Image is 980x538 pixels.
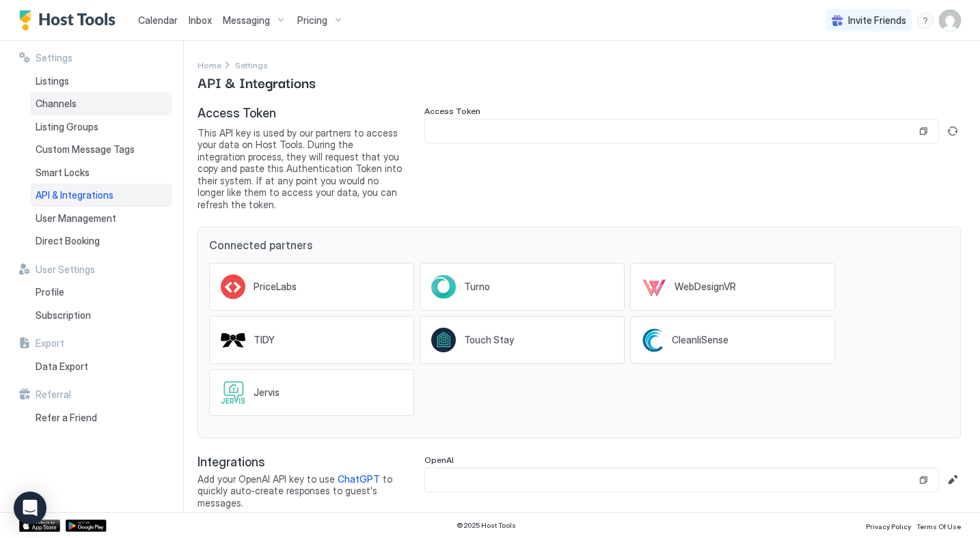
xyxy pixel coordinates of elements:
[30,304,172,327] a: Subscription
[198,106,403,122] span: Access Token
[209,238,949,252] span: Connected partners
[30,281,172,304] a: Profile
[36,337,64,350] span: Export
[235,60,268,70] span: Settings
[866,522,911,530] span: Privacy Policy
[254,386,280,399] span: Jervis
[254,334,275,346] span: TIDY
[19,10,122,31] a: Host Tools Logo
[464,334,514,346] span: Touch Stay
[916,473,930,487] button: Copy
[457,521,516,530] span: © 2025 Host Tools
[420,263,625,311] a: Turno
[424,106,480,116] span: Access Token
[36,189,113,201] span: API & Integrations
[198,57,221,72] a: Home
[36,52,72,64] span: Settings
[36,167,90,179] span: Smart Locks
[30,184,172,207] a: API & Integrations
[464,281,490,293] span: Turno
[36,98,77,110] span: Channels
[866,518,911,533] a: Privacy Policy
[30,406,172,429] a: Refer a Friend
[14,492,46,524] div: Open Intercom Messenger
[198,127,403,211] span: This API key is used by our partners to access your data on Host Tools. During the integration pr...
[36,286,64,298] span: Profile
[198,57,221,72] div: Breadcrumb
[30,161,172,184] a: Smart Locks
[235,57,268,72] div: Breadcrumb
[209,316,414,364] a: TIDY
[36,360,88,373] span: Data Export
[30,229,172,253] a: Direct Booking
[916,522,961,530] span: Terms Of Use
[672,334,729,346] span: CleanliSense
[675,281,736,293] span: WebDesignVR
[916,518,961,533] a: Terms Of Use
[66,520,107,532] a: Google Play Store
[630,316,835,364] a: CleanliSense
[425,468,916,492] input: Input Field
[916,124,930,138] button: Copy
[420,316,625,364] a: Touch Stay
[36,121,98,133] span: Listing Groups
[19,520,60,532] a: App Store
[36,412,97,424] span: Refer a Friend
[189,13,212,27] a: Inbox
[198,72,316,92] span: API & Integrations
[198,473,403,509] span: Add your OpenAI API key to use to quickly auto-create responses to guest's messages.
[254,281,297,293] span: PriceLabs
[138,13,178,27] a: Calendar
[848,14,906,27] span: Invite Friends
[36,264,95,276] span: User Settings
[138,14,178,26] span: Calendar
[36,75,69,87] span: Listings
[36,143,135,156] span: Custom Message Tags
[939,10,961,31] div: User profile
[223,14,270,27] span: Messaging
[944,123,961,139] button: Generate new token
[209,263,414,311] a: PriceLabs
[209,369,414,416] a: Jervis
[30,207,172,230] a: User Management
[944,472,961,488] button: Edit
[297,14,327,27] span: Pricing
[30,70,172,93] a: Listings
[917,12,934,29] div: menu
[235,57,268,72] a: Settings
[30,92,172,115] a: Channels
[198,455,403,470] span: Integrations
[424,455,454,465] span: OpenAI
[189,14,212,26] span: Inbox
[198,60,221,70] span: Home
[338,473,380,485] a: ChatGPT
[36,388,71,401] span: Referral
[36,212,116,225] span: User Management
[36,309,91,322] span: Subscription
[36,235,100,247] span: Direct Booking
[630,263,835,311] a: WebDesignVR
[30,355,172,378] a: Data Export
[425,119,916,143] input: Input Field
[30,115,172,139] a: Listing Groups
[30,138,172,161] a: Custom Message Tags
